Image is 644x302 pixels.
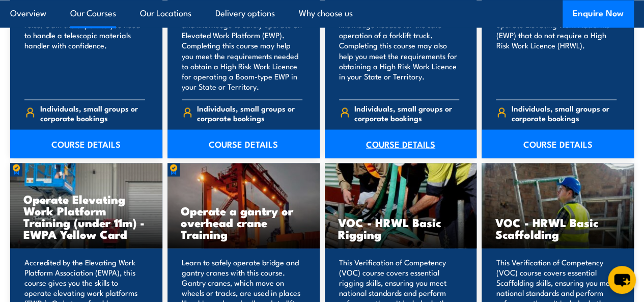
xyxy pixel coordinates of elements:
[495,216,621,239] h3: VOC - HRWL Basic Scaffolding
[167,129,320,158] a: COURSE DETAILS
[482,129,634,158] a: COURSE DETAILS
[23,193,149,239] h3: Operate Elevating Work Platform Training (under 11m) - EWPA Yellow Card
[197,103,302,122] span: Individuals, small groups or corporate bookings
[325,129,477,158] a: COURSE DETAILS
[181,204,306,239] h3: Operate a gantry or overhead crane Training
[354,103,459,122] span: Individuals, small groups or corporate bookings
[40,103,145,122] span: Individuals, small groups or corporate bookings
[608,266,636,294] button: chat-button
[10,129,162,158] a: COURSE DETAILS
[512,103,617,122] span: Individuals, small groups or corporate bookings
[338,216,464,239] h3: VOC - HRWL Basic Rigging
